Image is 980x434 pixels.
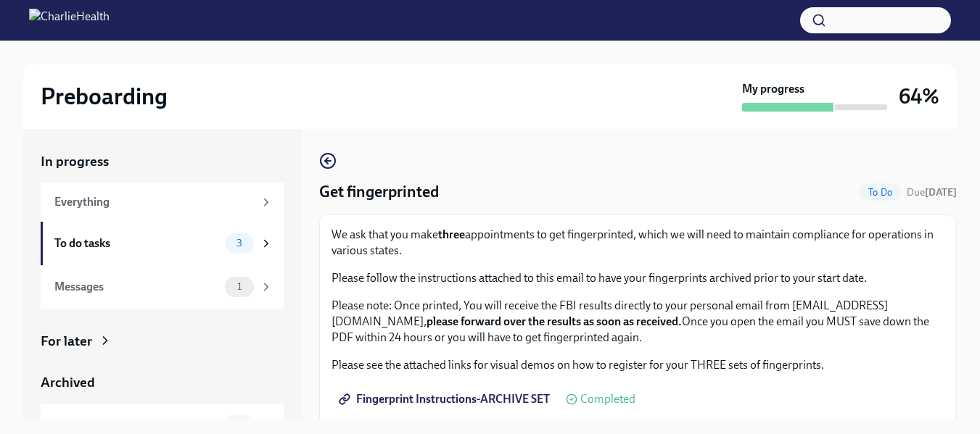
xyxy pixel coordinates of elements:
[319,181,439,203] h4: Get fingerprinted
[41,222,284,265] a: To do tasks3
[925,186,957,199] strong: [DATE]
[342,392,550,406] span: Fingerprint Instructions-ARCHIVE SET
[41,265,284,309] a: Messages1
[41,332,92,351] div: For later
[907,185,957,199] span: August 25th, 2025 09:00
[54,417,219,433] div: Completed tasks
[427,314,682,328] strong: please forward over the results as soon as received.
[29,9,110,32] img: CharlieHealth
[41,332,284,351] a: For later
[332,227,944,259] p: We ask that you make appointments to get fingerprinted, which we will need to maintain compliance...
[860,187,901,198] span: To Do
[438,228,465,241] strong: three
[54,194,254,210] div: Everything
[41,152,284,171] a: In progress
[899,83,939,109] h3: 64%
[580,393,635,405] span: Completed
[228,238,251,249] span: 3
[41,82,168,111] h2: Preboarding
[54,235,219,251] div: To do tasks
[54,279,219,295] div: Messages
[228,281,250,292] span: 1
[41,373,284,392] a: Archived
[332,270,944,286] p: Please follow the instructions attached to this email to have your fingerprints archived prior to...
[332,298,944,346] p: Please note: Once printed, You will receive the FBI results directly to your personal email from ...
[742,81,804,97] strong: My progress
[332,385,560,414] a: Fingerprint Instructions-ARCHIVE SET
[41,183,284,222] a: Everything
[332,357,944,373] p: Please see the attached links for visual demos on how to register for your THREE sets of fingerpr...
[907,186,957,199] span: Due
